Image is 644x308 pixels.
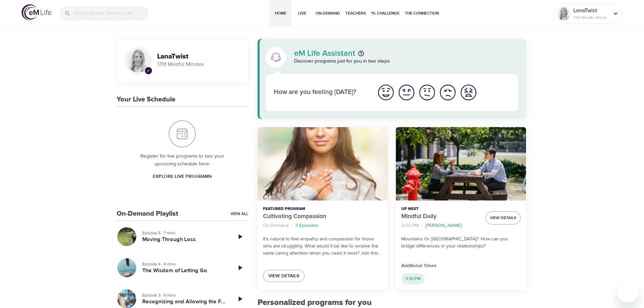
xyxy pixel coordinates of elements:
h2: Personalized programs for you [258,298,526,308]
span: The Connection [405,10,439,17]
p: It’s natural to feel empathy and compassion for those who are struggling. What would it be like t... [263,236,382,257]
h5: The Wisdom of Letting Go [142,267,226,274]
span: On-Demand [316,10,340,17]
img: ok [418,83,436,102]
h3: On-Demand Playlist [117,210,178,218]
span: Home [272,10,289,17]
h5: Recognizing and Allowing the Feelings of Loss [142,298,226,305]
img: worst [459,83,478,102]
img: Remy Sharp [126,49,150,72]
button: The Wisdom of Letting Go [117,258,137,278]
p: On-Demand [263,222,288,229]
a: Play Episode [232,229,248,245]
p: Featured Program [263,206,382,212]
img: Your Live Schedule [169,120,196,147]
p: [PERSON_NAME] [426,222,461,229]
p: 1791 Mindful Minutes [157,61,240,68]
span: Live [294,10,310,17]
a: Play Episode [232,291,248,307]
button: Moving Through Loss [117,227,137,247]
button: I'm feeling bad [437,82,458,103]
p: Episode 3 · 8 mins [142,292,226,298]
iframe: Button to launch messaging window [617,281,639,303]
p: Up Next [401,206,480,212]
a: View All [231,211,248,217]
p: Episode 5 · 7 mins [142,230,226,236]
button: Mindful Daily [396,127,526,200]
img: bad [438,83,457,102]
button: I'm feeling great [376,82,396,103]
h5: Moving Through Loss [142,236,226,243]
span: 1% Challenge [371,10,400,17]
img: good [397,83,416,102]
p: Discover programs just for you in two steps [294,57,518,65]
li: · [422,221,423,230]
span: View Details [490,214,516,221]
p: Mindful Daily [401,212,480,221]
a: View Details [263,270,305,282]
nav: breadcrumb [401,221,480,230]
p: Register for live programs to see your upcoming schedule here. [130,152,235,168]
p: Mountains Or [GEOGRAPHIC_DATA]?: How can you bridge differences in your relationships? [401,236,521,250]
a: Play Episode [232,260,248,276]
div: 3:30 PM [401,274,425,284]
li: · [291,221,292,230]
a: Explore Live Programs [150,170,214,183]
button: I'm feeling ok [417,82,437,103]
input: Find programs, teachers, etc... [74,6,149,21]
button: I'm feeling good [396,82,417,103]
span: View Details [268,272,299,280]
button: Cultivating Compassion [258,127,388,200]
p: How are you feeling [DATE]? [274,88,367,97]
nav: breadcrumb [263,221,382,230]
h3: Your Live Schedule [117,96,175,103]
img: Remy Sharp [557,7,571,20]
span: Explore Live Programs [153,172,212,181]
p: Cultivating Compassion [263,212,382,221]
p: eM Life Assistant [294,49,355,57]
img: great [377,83,395,102]
button: I'm feeling worst [458,82,479,103]
p: LanaTwist [573,6,609,15]
img: logo [22,4,51,20]
span: Teachers [345,10,366,17]
p: 1791 Mindful Minutes [573,15,609,21]
img: eM Life Assistant [270,52,281,63]
p: 3 Episodes [295,222,318,229]
button: View Details [485,211,521,224]
p: 3:00 PM [401,222,419,229]
p: Episode 4 · 8 mins [142,261,226,267]
p: Additional Times [401,262,521,269]
h3: LanaTwist [157,53,240,61]
span: 3:30 PM [401,276,425,282]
